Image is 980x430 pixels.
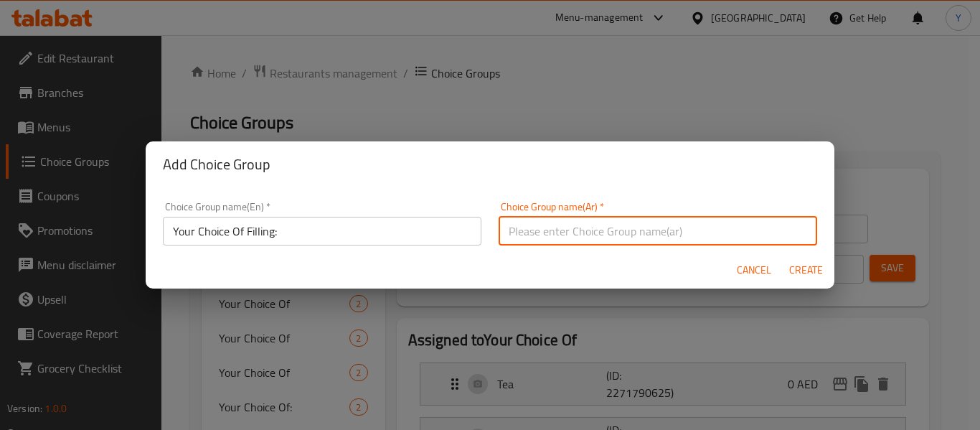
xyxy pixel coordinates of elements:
[788,261,823,279] span: Create
[783,257,829,284] button: Create
[163,153,817,176] h2: Add Choice Group
[731,257,777,284] button: Cancel
[499,217,817,246] input: Please enter Choice Group name(ar)
[737,261,771,279] span: Cancel
[163,217,481,246] input: Please enter Choice Group name(en)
